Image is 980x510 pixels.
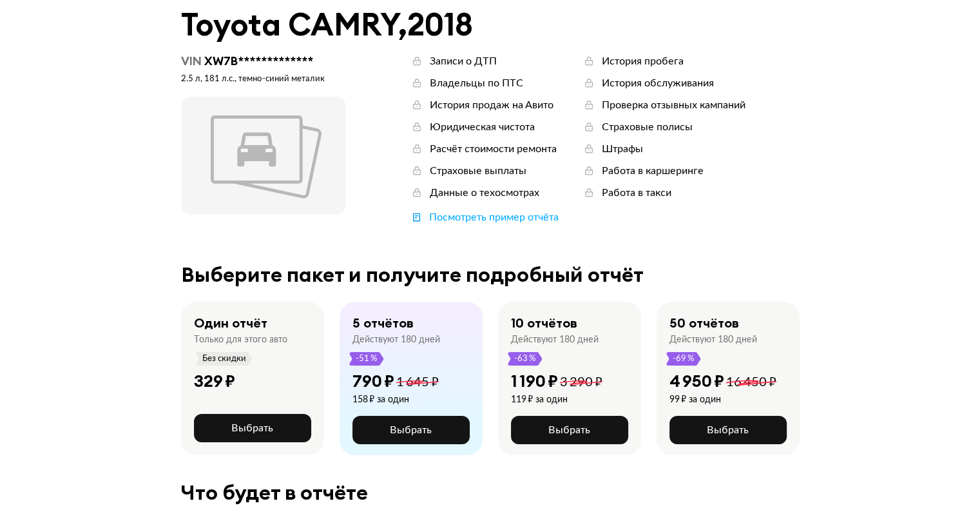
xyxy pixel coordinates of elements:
[396,376,439,389] span: 1 645 ₽
[430,142,557,156] div: Расчёт стоимости ремонта
[669,315,739,331] div: 50 отчётов
[181,263,800,286] div: Выберите пакет и получите подробный отчёт
[430,54,497,68] div: Записи о ДТП
[181,8,800,41] div: Toyota CAMRY , 2018
[430,164,526,178] div: Страховые выплаты
[602,98,745,112] div: Проверка отзывных кампаний
[669,416,787,444] button: Выбрать
[181,74,346,85] div: 2.5 л, 181 л.c., темно-синий металик
[430,76,523,90] div: Владельцы по ПТС
[181,481,800,504] div: Что будет в отчёте
[194,334,287,346] div: Только для этого авто
[602,54,684,68] div: История пробега
[548,425,590,435] span: Выбрать
[602,164,704,178] div: Работа в каршеринге
[560,376,602,389] span: 3 290 ₽
[669,371,724,391] div: 4 950 ₽
[672,352,695,366] span: -69 %
[707,425,749,435] span: Выбрать
[352,416,470,444] button: Выбрать
[194,371,235,391] div: 329 ₽
[352,394,439,406] div: 158 ₽ за один
[430,120,535,134] div: Юридическая чистота
[602,120,693,134] div: Страховые полисы
[669,394,776,406] div: 99 ₽ за один
[602,76,714,90] div: История обслуживания
[194,315,267,331] div: Один отчёт
[511,371,558,391] div: 1 190 ₽
[352,315,414,331] div: 5 отчётов
[194,414,311,442] button: Выбрать
[511,315,577,331] div: 10 отчётов
[511,334,599,346] div: Действуют 180 дней
[511,416,628,444] button: Выбрать
[430,98,553,112] div: История продаж на Авито
[410,210,559,224] a: Посмотреть пример отчёта
[429,210,559,224] div: Посмотреть пример отчёта
[726,376,776,389] span: 16 450 ₽
[514,352,537,366] span: -63 %
[669,334,757,346] div: Действуют 180 дней
[231,423,273,433] span: Выбрать
[355,352,378,366] span: -51 %
[602,186,671,200] div: Работа в такси
[511,394,602,406] div: 119 ₽ за один
[181,54,202,68] span: VIN
[602,142,643,156] div: Штрафы
[352,371,394,391] div: 790 ₽
[352,334,440,346] div: Действуют 180 дней
[390,425,432,435] span: Выбрать
[430,186,539,200] div: Данные о техосмотрах
[202,352,247,366] span: Без скидки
